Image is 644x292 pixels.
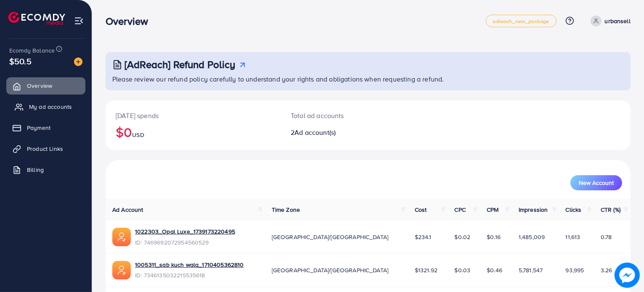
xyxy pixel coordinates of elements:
span: Billing [27,166,44,174]
span: $0.03 [455,266,471,274]
a: My ad accounts [6,98,85,115]
img: logo [8,12,65,25]
span: Time Zone [272,205,300,214]
span: Product Links [27,145,63,153]
span: 5,781,547 [519,266,543,274]
span: Ad account(s) [294,128,336,137]
span: $0.46 [487,266,502,274]
h3: Overview [106,15,155,27]
span: $50.5 [9,55,32,67]
span: Cost [415,205,427,214]
h3: [AdReach] Refund Policy [125,58,236,71]
span: Clicks [566,205,582,214]
a: 1022303_Opal Luxe_1739173220495 [135,227,235,236]
a: Payment [6,119,85,136]
span: CPM [487,205,498,214]
span: CPC [455,205,466,214]
img: image [74,58,82,66]
span: 11,613 [566,233,580,241]
p: Total ad accounts [291,110,402,121]
span: adreach_new_package [493,18,549,24]
span: USD [132,131,144,139]
span: [GEOGRAPHIC_DATA]/[GEOGRAPHIC_DATA] [272,233,389,241]
span: Ad Account [112,205,143,214]
img: ic-ads-acc.e4c84228.svg [112,261,131,279]
span: $0.02 [455,233,471,241]
a: adreach_new_package [486,15,557,27]
span: 1,485,009 [519,233,545,241]
a: urbansell [587,16,631,26]
span: New Account [579,180,614,186]
span: ID: 7469692072954560529 [135,238,235,247]
a: Overview [6,77,85,94]
h2: 2 [291,129,402,137]
span: Ecomdy Balance [9,46,55,55]
p: [DATE] spends [116,110,270,121]
span: 93,995 [566,266,584,274]
span: Impression [519,205,548,214]
img: ic-ads-acc.e4c84228.svg [112,228,131,246]
span: $1321.92 [415,266,437,274]
span: $234.1 [415,233,432,241]
span: Payment [27,124,50,132]
span: [GEOGRAPHIC_DATA]/[GEOGRAPHIC_DATA] [272,266,389,274]
button: New Account [570,175,622,190]
h2: $0 [116,124,270,140]
img: menu [74,16,84,26]
a: Product Links [6,140,85,157]
span: $0.16 [487,233,501,241]
a: Billing [6,161,85,178]
a: 1005311_sab kuch wala_1710405362810 [135,260,244,269]
p: Please review our refund policy carefully to understand your rights and obligations when requesti... [112,74,625,84]
span: My ad accounts [29,103,72,111]
p: urbansell [605,16,631,26]
span: Overview [27,82,52,90]
span: CTR (%) [601,205,620,214]
span: 3.26 [601,266,612,274]
span: 0.78 [601,233,612,241]
img: image [615,263,639,287]
span: ID: 7346135032215535618 [135,271,244,279]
